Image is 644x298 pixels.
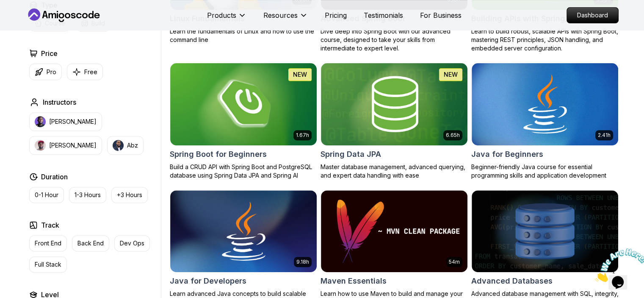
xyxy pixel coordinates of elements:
p: 6.65h [446,132,460,139]
h2: Advanced Databases [471,275,553,287]
p: [PERSON_NAME] [49,141,97,150]
p: Pro [47,68,56,76]
a: For Business [420,10,462,20]
p: 2.41h [598,132,611,139]
p: Free [84,68,97,76]
h2: Instructors [43,97,76,107]
img: Maven Essentials card [321,190,467,273]
p: NEW [444,70,458,79]
button: +3 Hours [111,187,148,203]
p: 0-1 Hour [35,191,58,199]
a: Spring Data JPA card6.65hNEWSpring Data JPAMaster database management, advanced querying, and exp... [321,63,468,180]
span: 1 [3,3,7,11]
button: 0-1 Hour [29,187,64,203]
p: Full Stack [35,260,61,269]
p: Dev Ops [120,239,144,248]
a: Spring Boot for Beginners card1.67hNEWSpring Boot for BeginnersBuild a CRUD API with Spring Boot ... [170,63,317,180]
button: instructor imgAbz [107,136,144,155]
p: NEW [293,70,307,79]
h2: Spring Data JPA [321,148,381,160]
p: Abz [127,141,138,150]
img: instructor img [113,140,124,151]
button: instructor img[PERSON_NAME] [29,136,102,155]
p: Dashboard [567,8,618,23]
p: Resources [263,10,298,20]
img: Spring Data JPA card [321,63,467,145]
p: Beginner-friendly Java course for essential programming skills and application development [471,163,619,180]
h2: Java for Developers [170,275,246,287]
a: Java for Beginners card2.41hJava for BeginnersBeginner-friendly Java course for essential program... [471,63,619,180]
button: Pro [29,64,62,80]
button: 1-3 Hours [69,187,106,203]
button: Resources [263,10,308,27]
p: 9.18h [296,259,309,265]
button: Full Stack [29,256,67,273]
a: Dashboard [567,7,619,23]
h2: Duration [41,172,68,182]
h2: Price [41,48,58,58]
img: Java for Beginners card [472,63,618,145]
p: Build a CRUD API with Spring Boot and PostgreSQL database using Spring Data JPA and Spring AI [170,163,317,180]
img: Chat attention grabber [3,3,56,37]
h2: Java for Beginners [471,148,543,160]
iframe: chat widget [591,245,644,285]
p: Master database management, advanced querying, and expert data handling with ease [321,163,468,180]
p: Dive deep into Spring Boot with our advanced course, designed to take your skills from intermedia... [321,27,468,53]
h2: Track [41,220,59,230]
p: Products [207,10,236,20]
p: 1-3 Hours [75,191,101,199]
button: Free [67,64,103,80]
p: [PERSON_NAME] [49,117,97,126]
p: +3 Hours [117,191,142,199]
p: Learn to build robust, scalable APIs with Spring Boot, mastering REST principles, JSON handling, ... [471,27,619,53]
img: instructor img [35,116,46,127]
img: Spring Boot for Beginners card [170,63,317,145]
img: Java for Developers card [170,190,317,273]
button: instructor img[PERSON_NAME] [29,112,102,131]
button: Front End [29,235,67,251]
h2: Maven Essentials [321,275,387,287]
a: Pricing [325,10,347,20]
p: Learn the fundamentals of Linux and how to use the command line [170,27,317,44]
button: Dev Ops [114,235,150,251]
img: Advanced Databases card [472,190,618,273]
img: instructor img [35,140,46,151]
p: 1.67h [296,132,309,139]
h2: Spring Boot for Beginners [170,148,267,160]
button: Back End [72,235,109,251]
p: 54m [449,259,460,265]
button: Products [207,10,246,27]
a: Testimonials [364,10,403,20]
p: Back End [77,239,104,248]
p: Front End [35,239,61,248]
